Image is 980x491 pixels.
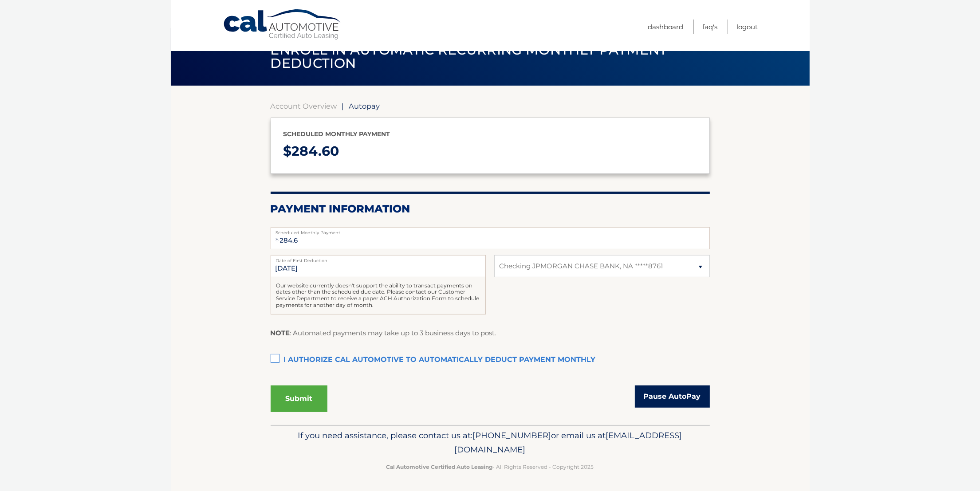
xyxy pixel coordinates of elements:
p: $ [283,140,697,163]
span: $ [273,230,282,250]
p: If you need assistance, please contact us at: or email us at [276,428,704,457]
span: 284.60 [292,143,339,159]
a: Cal Automotive [223,9,342,40]
a: Dashboard [648,20,683,34]
label: I authorize cal automotive to automatically deduct payment monthly [271,351,710,369]
span: [EMAIL_ADDRESS][DOMAIN_NAME] [455,430,682,455]
h2: Payment Information [271,202,710,216]
input: Payment Date [271,255,486,277]
strong: NOTE [271,329,290,337]
span: Autopay [349,102,380,110]
a: Pause AutoPay [635,385,710,408]
label: Scheduled Monthly Payment [271,227,710,234]
p: - All Rights Reserved - Copyright 2025 [276,462,704,471]
a: FAQ's [702,20,717,34]
label: Date of First Deduction [271,255,486,262]
button: Submit [271,385,327,412]
a: Logout [736,20,758,34]
p: : Automated payments may take up to 3 business days to post. [271,327,496,339]
strong: Cal Automotive Certified Auto Leasing [386,464,493,470]
div: Our website currently doesn't support the ability to transact payments on dates other than the sc... [271,277,486,314]
input: Payment Amount [271,227,710,249]
a: Account Overview [271,102,337,110]
span: [PHONE_NUMBER] [473,430,551,440]
span: Enroll in automatic recurring monthly payment deduction [271,42,668,71]
p: Scheduled monthly payment [283,129,697,140]
span: | [342,102,344,110]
